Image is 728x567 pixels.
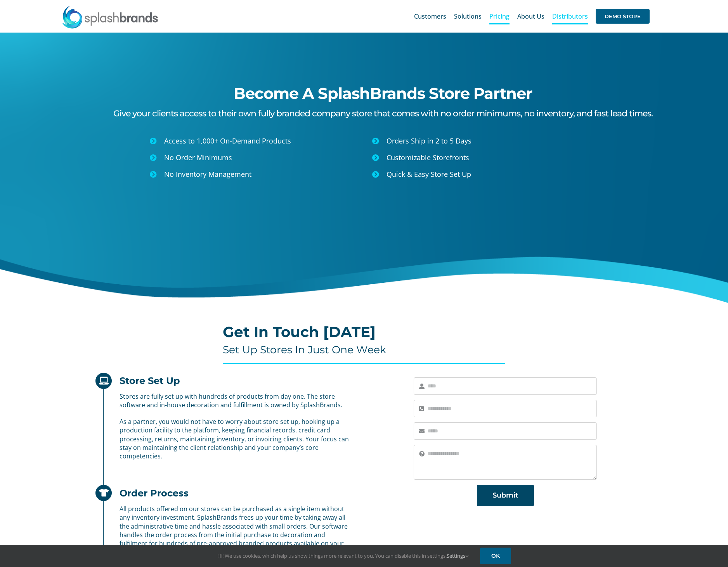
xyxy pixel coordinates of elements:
a: DEMO STORE [596,4,650,29]
span: Become A SplashBrands Store Partner [234,84,532,103]
span: Customizable Storefronts [387,153,469,162]
a: OK [480,548,511,564]
button: Submit [477,485,534,506]
span: Quick & Easy Store Set Up [387,169,471,179]
span: Submit [492,491,518,500]
span: Orders Ship in 2 to 5 Days [387,136,471,145]
p: As a partner, you would not have to worry about store set up, hooking up a production facility to... [120,417,350,461]
span: DEMO STORE [596,9,650,24]
a: Distributors [552,4,588,29]
p: All products offered on our stores can be purchased as a single item without any inventory invest... [120,505,350,557]
p: Stores are fully set up with hundreds of products from day one. The store software and in-house d... [120,392,350,410]
a: Pricing [489,4,510,29]
span: No Inventory Management [164,169,251,179]
span: Give your clients access to their own fully branded company store that comes with no order minimu... [113,108,653,119]
a: Settings [447,552,468,559]
nav: Main Menu [414,4,650,29]
span: About Us [517,13,544,19]
h2: Order Process [120,487,189,499]
span: Customers [414,13,446,19]
h2: Store Set Up [120,375,180,386]
span: Pricing [489,13,510,19]
h2: Get In Touch [DATE] [223,324,505,340]
span: Hi! We use cookies, which help us show things more relevant to you. You can disable this in setti... [217,552,468,559]
img: SplashBrands.com Logo [62,5,159,29]
span: Distributors [552,13,588,19]
h4: Set Up Stores In Just One Week [223,344,505,356]
span: Solutions [454,13,482,19]
a: Customers [414,4,446,29]
span: No Order Minimums [164,153,232,162]
span: Access to 1,000+ On-Demand Products [164,136,291,145]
